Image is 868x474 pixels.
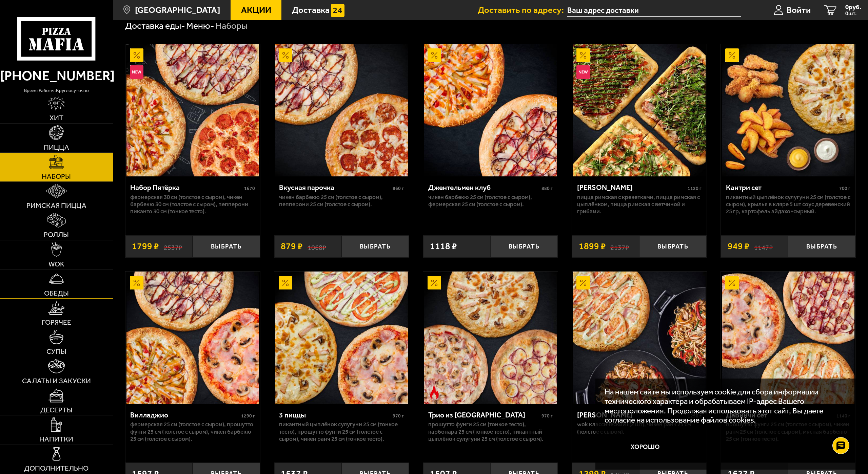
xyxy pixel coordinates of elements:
span: Десерты [40,406,73,413]
p: Фермерская 25 см (толстое с сыром), Прошутто Фунги 25 см (толстое с сыром), Чикен Барбекю 25 см (... [130,421,255,443]
p: На нашем сайте мы используем cookie для сбора информации технического характера и обрабатываем IP... [605,387,843,425]
span: Супы [46,348,66,355]
p: Пикантный цыплёнок сулугуни 25 см (толстое с сыром), крылья в кляре 5 шт соус деревенский 25 гр, ... [726,194,851,215]
div: Вилладжио [130,411,239,419]
a: АкционныйКантри сет [721,44,855,176]
div: Вкусная парочка [279,183,391,192]
img: Акционный [725,276,739,289]
a: Доставка еды- [125,20,185,31]
a: Акционный3 пиццы [274,272,409,404]
p: Пикантный цыплёнок сулугуни 25 см (тонкое тесто), Прошутто Фунги 25 см (толстое с сыром), Чикен Р... [279,421,404,443]
img: Трио из Рио [424,272,557,404]
span: Напитки [39,435,73,443]
img: Острое блюдо [428,386,441,399]
input: Ваш адрес доставки [567,4,741,17]
button: Хорошо [605,434,686,461]
img: Акционный [279,48,292,62]
span: 970 г [541,413,553,419]
span: 880 г [541,186,553,191]
span: 1799 ₽ [132,242,159,251]
span: WOK [48,260,64,267]
img: Акционный [725,48,739,62]
s: 1147 ₽ [754,242,773,251]
img: Вилладжио [126,272,259,404]
span: 0 шт. [845,11,861,16]
img: 3 пиццы [275,272,408,404]
s: 2537 ₽ [164,242,182,251]
img: ДаВинчи сет [722,272,854,404]
img: Акционный [279,276,292,289]
s: 2137 ₽ [610,242,629,251]
img: Акционный [130,276,143,289]
img: 15daf4d41897b9f0e9f617042186c801.svg [331,4,344,17]
a: АкционныйДжентельмен клуб [423,44,558,176]
p: Пицца Римская с креветками, Пицца Римская с цыплёнком, Пицца Римская с ветчиной и грибами. [577,194,702,215]
img: Вилла Капри [573,272,706,404]
button: Выбрать [788,235,855,257]
span: 1290 г [241,413,255,419]
span: Роллы [44,231,69,238]
button: Выбрать [193,235,260,257]
img: Акционный [576,48,590,62]
a: АкционныйНовинкаНабор Пятёрка [125,44,260,176]
img: Акционный [428,276,441,289]
span: Доставить по адресу: [478,6,567,15]
span: Салаты и закуски [22,377,91,384]
span: 970 г [393,413,404,419]
span: 0 руб. [845,4,861,10]
span: Войти [787,6,811,15]
span: 860 г [393,186,404,191]
p: Wok классический L (2 шт), Чикен Ранч 25 см (толстое с сыром). [577,421,702,435]
span: Доставка [292,6,330,15]
p: Прошутто Фунги 25 см (тонкое тесто), Карбонара 25 см (тонкое тесто), Пикантный цыплёнок сулугуни ... [428,421,553,443]
a: АкционныйВилла Капри [572,272,707,404]
a: АкционныйВкусная парочка [274,44,409,176]
img: Набор Пятёрка [126,44,259,176]
img: Акционный [576,276,590,289]
button: Выбрать [639,235,707,257]
a: АкционныйДаВинчи сет [721,272,855,404]
span: 1899 ₽ [579,242,606,251]
button: Выбрать [341,235,409,257]
img: Кантри сет [722,44,854,176]
p: Фермерская 30 см (толстое с сыром), Чикен Барбекю 30 см (толстое с сыром), Пепперони Пиканто 30 с... [130,194,255,215]
a: Меню- [186,20,214,31]
img: Вкусная парочка [275,44,408,176]
img: Акционный [130,48,143,62]
span: 700 г [839,186,850,191]
a: АкционныйНовинкаМама Миа [572,44,707,176]
div: [PERSON_NAME] [577,411,686,419]
div: Джентельмен клуб [428,183,540,192]
span: 949 ₽ [728,242,750,251]
span: [GEOGRAPHIC_DATA] [135,6,220,15]
span: 1120 г [688,186,702,191]
span: Акции [241,6,271,15]
div: Кантри сет [726,183,838,192]
span: Пицца [44,144,69,151]
p: Чикен Барбекю 25 см (толстое с сыром), Пепперони 25 см (толстое с сыром). [279,194,404,208]
img: Новинка [576,65,590,79]
a: АкционныйВилладжио [125,272,260,404]
span: Римская пицца [26,202,86,209]
div: Набор Пятёрка [130,183,242,192]
img: Джентельмен клуб [424,44,557,176]
span: Обеды [44,289,69,297]
span: 1118 ₽ [430,242,457,251]
img: Новинка [130,65,143,79]
span: 1670 [244,186,255,191]
p: Чикен Барбекю 25 см (толстое с сыром), Фермерская 25 см (толстое с сыром). [428,194,553,208]
span: Хит [50,114,63,121]
span: Наборы [42,173,71,180]
img: Акционный [428,48,441,62]
div: 3 пиццы [279,411,391,419]
button: Выбрать [490,235,558,257]
div: [PERSON_NAME] [577,183,686,192]
span: Дополнительно [24,465,88,472]
img: Мама Миа [573,44,706,176]
span: Горячее [42,319,71,326]
span: 879 ₽ [281,242,303,251]
s: 1068 ₽ [308,242,326,251]
div: Наборы [215,20,248,32]
a: АкционныйОстрое блюдоТрио из Рио [423,272,558,404]
div: Трио из [GEOGRAPHIC_DATA] [428,411,540,419]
